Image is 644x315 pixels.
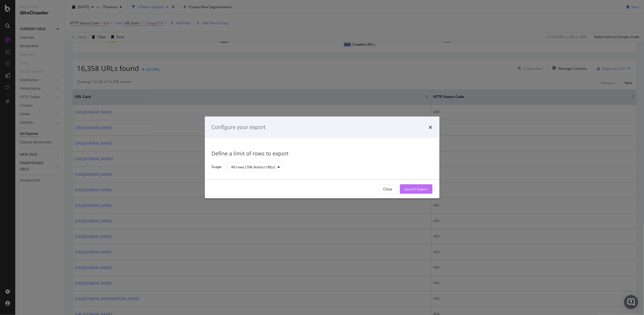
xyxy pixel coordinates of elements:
[227,162,283,172] button: All rows (16K distinct URLs)
[624,295,638,309] div: Open Intercom Messenger
[212,150,432,157] div: Define a limit of rows to export
[429,123,432,131] div: times
[231,165,275,169] div: All rows (16K distinct URLs)
[400,184,432,194] button: Launch Export
[212,123,266,131] div: Configure your export
[405,187,428,192] div: Launch Export
[383,187,393,192] div: Close
[212,165,222,171] label: Scope
[205,116,440,198] div: modal
[378,184,398,194] button: Close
